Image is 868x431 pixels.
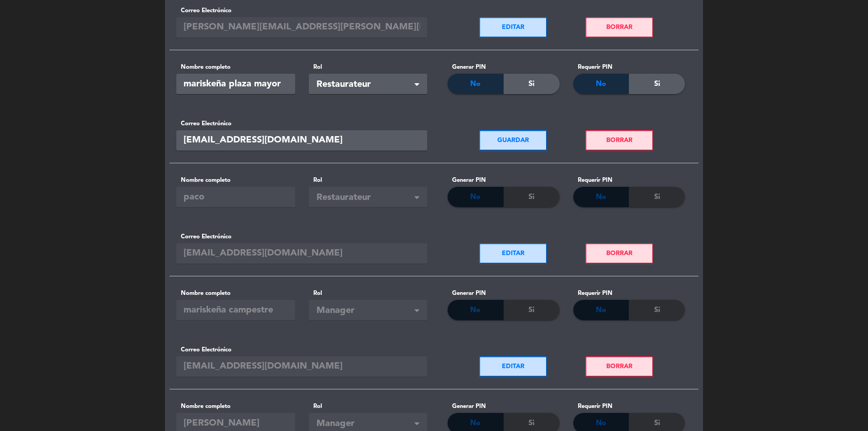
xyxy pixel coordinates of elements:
input: Correo Electrónico [176,17,427,38]
input: Nombre completo [176,74,295,94]
span: Restaurateur [316,190,423,205]
label: Rol [309,175,428,185]
span: No [470,304,481,316]
button: BORRAR [585,17,653,38]
input: Correo Electrónico [176,243,427,264]
div: Generar PIN [448,62,560,72]
span: No [596,78,606,90]
label: Rol [309,289,428,298]
input: Correo Electrónico [176,130,427,151]
input: Nombre completo [176,300,295,320]
label: Correo Electrónico [176,232,427,242]
label: Nombre completo [176,62,295,72]
div: Generar PIN [448,402,560,411]
span: Si [528,417,534,429]
div: Requerir PIN [573,175,685,185]
input: Nombre completo [176,187,295,207]
span: Si [654,78,660,90]
span: Si [528,304,534,316]
span: Si [528,78,534,90]
span: Manager [316,303,423,318]
div: Requerir PIN [573,289,685,298]
div: Requerir PIN [573,402,685,411]
label: Correo Electrónico [176,6,427,15]
span: No [596,191,606,203]
span: Si [654,304,660,316]
label: Nombre completo [176,175,295,185]
div: Requerir PIN [573,62,685,72]
span: No [470,417,481,429]
input: Correo Electrónico [176,356,427,377]
span: Si [654,417,660,429]
span: No [596,304,606,316]
label: Rol [309,62,428,72]
div: Generar PIN [448,175,560,185]
span: Restaurateur [316,77,423,92]
span: No [470,191,481,203]
button: BORRAR [585,356,653,377]
button: EDITAR [479,243,547,264]
div: Generar PIN [448,289,560,298]
label: Correo Electrónico [176,119,427,128]
span: Si [528,191,534,203]
label: Nombre completo [176,289,295,298]
button: EDITAR [479,356,547,377]
button: BORRAR [585,243,653,264]
span: No [470,78,481,90]
label: Nombre completo [176,402,295,411]
label: Rol [309,402,428,411]
button: EDITAR [479,17,547,38]
button: BORRAR [585,130,653,151]
button: GUARDAR [479,130,547,151]
label: Correo Electrónico [176,345,427,355]
span: No [596,417,606,429]
span: Si [654,191,660,203]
